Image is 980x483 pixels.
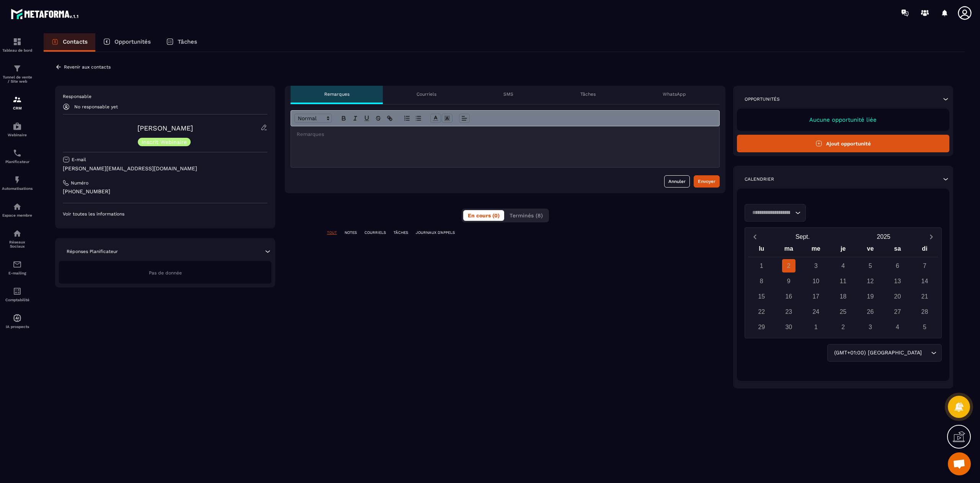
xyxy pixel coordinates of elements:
[2,133,33,137] p: Webinaire
[911,243,938,257] div: di
[698,178,715,185] div: Envoyer
[782,274,795,288] div: 9
[745,176,774,182] p: Calendrier
[918,274,931,288] div: 14
[11,7,80,21] img: logo
[891,320,904,334] div: 4
[416,91,436,97] p: Courriels
[663,91,686,97] p: WhatsApp
[178,38,197,45] p: Tâches
[737,135,949,152] button: Ajout opportunité
[802,243,830,257] div: me
[782,320,795,334] div: 30
[114,38,151,45] p: Opportunités
[63,38,88,45] p: Contacts
[864,320,877,334] div: 3
[2,223,33,254] a: social-networksocial-networkRéseaux Sociaux
[13,95,22,104] img: formation
[74,104,118,109] p: No responsable yet
[64,64,111,70] p: Revenir aux contacts
[327,230,337,235] p: TOUT
[505,210,547,221] button: Terminés (8)
[864,274,877,288] div: 12
[44,33,95,52] a: Contacts
[923,349,929,357] input: Search for option
[809,274,823,288] div: 10
[948,452,971,475] a: Ouvrir le chat
[2,58,33,89] a: formationformationTunnel de vente / Site web
[750,209,793,217] input: Search for option
[503,91,513,97] p: SMS
[891,274,904,288] div: 13
[63,211,268,217] p: Voir toutes les informations
[918,259,931,273] div: 7
[748,232,762,242] button: Previous month
[830,243,857,257] div: je
[324,91,350,97] p: Remarques
[2,75,33,83] p: Tunnel de vente / Site web
[864,259,877,273] div: 5
[827,344,942,362] div: Search for option
[67,248,118,255] p: Réponses Planificateur
[13,313,22,323] img: automations
[809,290,823,303] div: 17
[836,320,850,334] div: 2
[836,290,850,303] div: 18
[13,260,22,269] img: email
[694,175,720,188] button: Envoyer
[755,305,768,318] div: 22
[664,175,690,188] button: Annuler
[13,148,22,158] img: scheduler
[864,305,877,318] div: 26
[463,210,504,221] button: En cours (0)
[2,271,33,275] p: E-mailing
[13,229,22,238] img: social-network
[762,230,843,243] button: Open months overlay
[918,305,931,318] div: 28
[2,254,33,281] a: emailemailE-mailing
[2,31,33,58] a: formationformationTableau de bord
[2,325,33,329] p: IA prospects
[63,188,268,195] p: [PHONE_NUMBER]
[2,240,33,248] p: Réseaux Sociaux
[748,259,938,334] div: Calendar days
[580,91,596,97] p: Tâches
[782,290,795,303] div: 16
[2,116,33,143] a: automationsautomationsWebinaire
[891,259,904,273] div: 6
[95,33,158,52] a: Opportunités
[843,230,924,243] button: Open years overlay
[2,281,33,308] a: accountantaccountantComptabilité
[745,96,780,102] p: Opportunités
[510,212,543,219] span: Terminés (8)
[63,165,268,172] p: [PERSON_NAME][EMAIL_ADDRESS][DOMAIN_NAME]
[891,305,904,318] div: 27
[2,213,33,217] p: Espace membre
[836,274,850,288] div: 11
[158,33,205,52] a: Tâches
[416,230,455,235] p: JOURNAUX D'APPELS
[809,305,823,318] div: 24
[832,349,923,357] span: (GMT+01:00) [GEOGRAPHIC_DATA]
[2,170,33,196] a: automationsautomationsAutomatisations
[782,305,795,318] div: 23
[755,320,768,334] div: 29
[142,139,187,145] p: Inscrit Webinaire
[13,37,22,46] img: formation
[63,93,268,100] p: Responsable
[782,259,795,273] div: 2
[836,259,850,273] div: 4
[468,212,500,219] span: En cours (0)
[71,180,88,186] p: Numéro
[924,232,938,242] button: Next month
[137,124,193,132] a: [PERSON_NAME]
[72,157,86,163] p: E-mail
[755,259,768,273] div: 1
[745,116,942,123] p: Aucune opportunité liée
[809,320,823,334] div: 1
[364,230,386,235] p: COURRIELS
[2,160,33,164] p: Planificateur
[745,204,806,222] div: Search for option
[748,243,938,334] div: Calendar wrapper
[918,320,931,334] div: 5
